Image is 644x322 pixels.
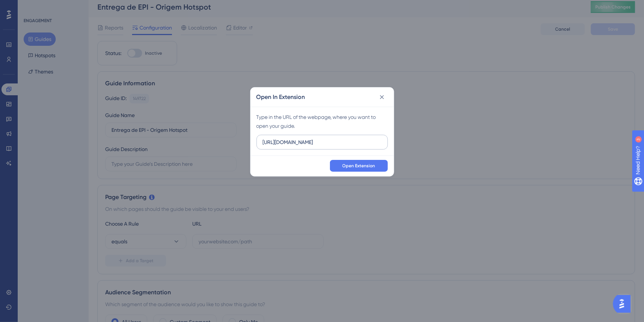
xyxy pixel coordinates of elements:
[613,293,635,315] iframe: UserGuiding AI Assistant Launcher
[263,138,382,146] input: URL
[51,4,53,10] div: 3
[256,93,305,102] h2: Open In Extension
[17,2,46,11] span: Need Help?
[256,113,388,130] div: Type in the URL of the webpage, where you want to open your guide.
[342,163,375,169] span: Open Extension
